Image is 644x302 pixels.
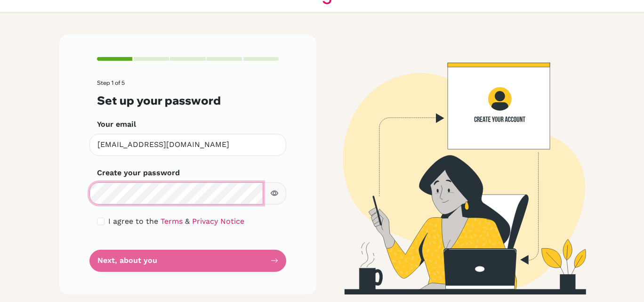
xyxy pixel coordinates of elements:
h3: Set up your password [97,94,279,107]
a: Privacy Notice [192,217,244,226]
span: I agree to the [108,217,158,226]
input: Insert your email* [89,134,286,156]
label: Your email [97,119,136,130]
label: Create your password [97,167,180,179]
span: Step 1 of 5 [97,79,125,86]
span: & [185,217,190,226]
a: Terms [161,217,183,226]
